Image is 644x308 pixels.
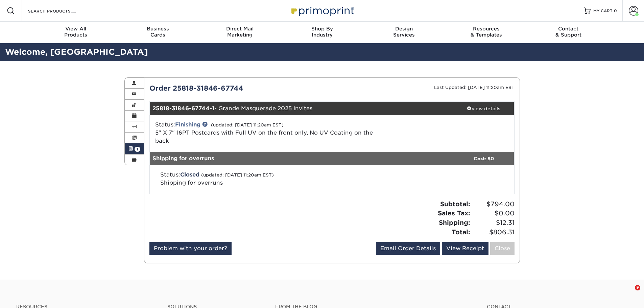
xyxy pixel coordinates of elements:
[175,121,200,128] a: Finishing
[445,26,527,38] div: & Templates
[35,26,117,32] span: View All
[439,219,470,226] strong: Shipping:
[150,102,453,115] div: - Grande Masquerade 2025 Invites
[527,26,610,38] div: & Support
[440,200,470,208] strong: Subtotal:
[35,26,117,38] div: Products
[593,8,613,14] span: MY CART
[614,8,617,13] span: 0
[199,26,281,38] div: Marketing
[117,26,199,32] span: Business
[376,242,440,255] a: Email Order Details
[150,121,392,145] div: Status:
[201,172,274,177] small: (updated: [DATE] 11:20am EST)
[472,228,515,237] span: $806.31
[363,22,445,43] a: DesignServices
[199,22,281,43] a: Direct MailMarketing
[527,26,610,32] span: Contact
[363,26,445,32] span: Design
[152,105,214,112] strong: 25818-31846-67744-1
[434,85,515,90] small: Last Updated: [DATE] 11:20am EST
[125,143,144,154] a: 1
[472,209,515,218] span: $0.00
[281,26,363,32] span: Shop By
[472,218,515,228] span: $12.31
[117,22,199,43] a: BusinessCards
[211,122,284,127] small: (updated: [DATE] 11:20am EST)
[155,171,391,187] div: Status:
[453,102,514,115] a: view details
[442,242,488,255] a: View Receipt
[527,22,610,43] a: Contact& Support
[281,26,363,38] div: Industry
[27,7,93,15] input: SEARCH PRODUCTS.....
[363,26,445,38] div: Services
[635,285,640,290] span: 9
[472,199,515,209] span: $794.00
[445,26,527,32] span: Resources
[474,156,494,161] strong: Cost: $0
[160,180,223,186] span: Shipping for overruns
[152,155,214,162] strong: Shipping for overruns
[155,129,373,144] a: 5" X 7" 16PT Postcards with Full UV on the front only, No UV Coating on the back
[199,26,281,32] span: Direct Mail
[117,26,199,38] div: Cards
[621,285,637,301] iframe: Intercom live chat
[144,83,332,93] div: Order 25818-31846-67744
[288,3,356,18] img: Primoprint
[35,22,117,43] a: View AllProducts
[490,242,515,255] a: Close
[453,105,514,112] div: view details
[149,242,232,255] a: Problem with your order?
[135,147,140,152] span: 1
[281,22,363,43] a: Shop ByIndustry
[438,209,470,217] strong: Sales Tax:
[180,171,199,178] span: Closed
[445,22,527,43] a: Resources& Templates
[452,228,470,236] strong: Total:
[2,287,57,306] iframe: Google Customer Reviews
